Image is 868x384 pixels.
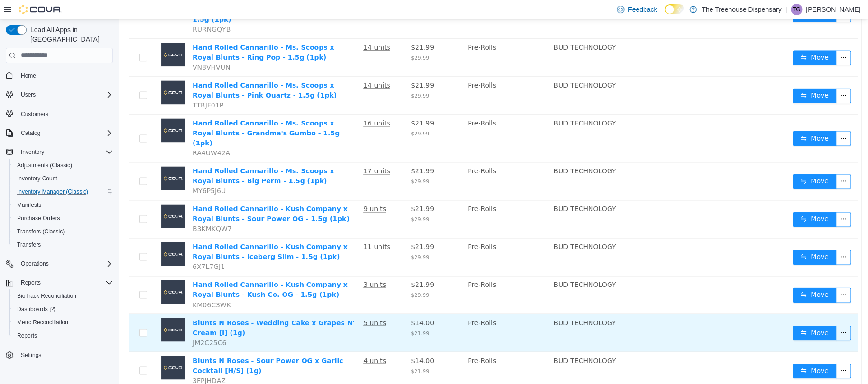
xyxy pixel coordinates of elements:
span: BUD TECHNOLOGY [435,148,497,155]
span: TTRJF01P [74,82,105,89]
button: icon: swapMove [674,31,718,46]
td: Pre-Rolls [345,181,431,219]
a: Blunts N Roses - Wedding Cake x Grapes N' Cream [I] (1g) [74,299,236,317]
span: VN8VHVUN [74,44,111,52]
a: Reports [13,330,41,341]
button: Users [2,88,117,101]
span: Inventory Manager (Classic) [13,186,113,197]
span: MY6P5J6U [74,168,107,175]
button: icon: swapMove [674,69,718,84]
span: BUD TECHNOLOGY [435,261,497,269]
button: Settings [2,348,117,362]
button: icon: ellipsis [717,111,732,126]
button: BioTrack Reconciliation [9,289,117,303]
span: $21.99 [292,223,315,231]
span: $29.99 [292,197,311,203]
span: $29.99 [292,73,311,80]
span: RURNGQYB [74,6,112,14]
span: $21.99 [292,24,315,32]
span: Reports [13,330,113,341]
span: BUD TECHNOLOGY [435,337,497,345]
img: Hand Rolled Cannarillo - Ms. Scoops x Royal Blunts - Pink Quartz - 1.5g (1pk) placeholder [43,61,66,85]
a: Manifests [13,199,45,211]
button: icon: swapMove [674,306,718,321]
span: Customers [21,110,48,118]
span: $21.99 [292,261,315,269]
button: Reports [9,329,117,342]
div: Teresa Garcia [791,4,802,15]
a: Customers [17,108,52,120]
span: 3FPJHDAZ [74,357,107,365]
button: Operations [2,257,117,270]
td: Pre-Rolls [345,332,431,370]
button: Inventory [2,145,117,159]
p: The Treehouse Dispensary [702,4,781,15]
span: $21.99 [292,186,315,193]
a: Home [17,70,40,81]
span: Settings [17,349,113,361]
span: Manifests [13,199,113,211]
span: Users [17,89,113,100]
button: icon: swapMove [674,154,718,170]
button: Inventory [17,146,48,158]
a: Hand Rolled Cannarillo - Ms. Scoops x Royal Blunts - Grandma's Gumbo - 1.5g (1pk) [74,100,221,127]
span: BioTrack Reconciliation [13,290,113,302]
a: Dashboards [13,304,59,315]
a: Settings [17,349,45,361]
u: 14 units [245,24,272,32]
span: Transfers [13,239,113,250]
span: $14.00 [292,299,315,307]
span: Feedback [628,5,657,14]
button: Catalog [2,126,117,140]
span: Operations [21,260,49,268]
span: Inventory Count [17,175,57,182]
td: Pre-Rolls [345,143,431,181]
span: Transfers [17,241,41,249]
button: icon: swapMove [674,268,718,283]
a: BioTrack Reconciliation [13,290,80,302]
span: Inventory [17,146,113,158]
span: $21.99 [292,311,311,317]
span: B3KMKQW7 [74,205,113,213]
button: Adjustments (Classic) [9,159,117,172]
span: BUD TECHNOLOGY [435,24,497,32]
a: Hand Rolled Cannarillo - Kush Company x Royal Blunts - Iceberg Slim - 1.5g (1pk) [74,223,229,241]
button: Inventory Count [9,172,117,185]
img: Hand Rolled Cannarillo - Ms. Scoops x Royal Blunts - Grandma's Gumbo - 1.5g (1pk) placeholder [43,99,66,123]
button: icon: swapMove [674,230,718,245]
span: Adjustments (Classic) [13,160,113,171]
span: Reports [17,277,113,288]
button: Operations [17,258,53,269]
span: Reports [21,279,41,286]
span: Reports [17,332,37,339]
span: Metrc Reconciliation [13,317,113,328]
img: Hand Rolled Cannarillo - Kush Company x Royal Blunts - Kush Co. OG - 1.5g (1pk) placeholder [43,260,66,284]
a: Hand Rolled Cannarillo - Kush Company x Royal Blunts - Sour Power OG - 1.5g (1pk) [74,186,231,203]
span: Catalog [17,127,113,139]
span: Load All Apps in [GEOGRAPHIC_DATA] [27,25,113,44]
u: 11 units [245,223,272,231]
span: $29.99 [292,111,311,117]
u: 4 units [245,337,268,345]
span: Dashboards [13,304,113,315]
button: Reports [17,277,45,288]
span: $21.99 [292,348,311,355]
a: Adjustments (Classic) [13,160,76,171]
img: Blunts N Roses - Wedding Cake x Grapes N' Cream [I] (1g) placeholder [43,298,66,322]
span: BUD TECHNOLOGY [435,223,497,231]
span: Metrc Reconciliation [17,319,68,326]
a: Transfers [13,239,45,250]
button: icon: ellipsis [717,306,732,321]
span: $14.00 [292,337,315,345]
span: $29.99 [292,159,311,165]
span: KM06C3WK [74,281,112,289]
button: icon: ellipsis [717,154,732,170]
span: $29.99 [292,273,311,279]
button: Transfers [9,238,117,251]
span: JM2C25C6 [74,319,108,327]
u: 14 units [245,62,272,70]
button: icon: swapMove [674,111,718,126]
span: RA4UW42A [74,130,111,137]
span: $21.99 [292,100,315,107]
a: Hand Rolled Cannarillo - Kush Company x Royal Blunts - Kush Co. OG - 1.5g (1pk) [74,261,229,279]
